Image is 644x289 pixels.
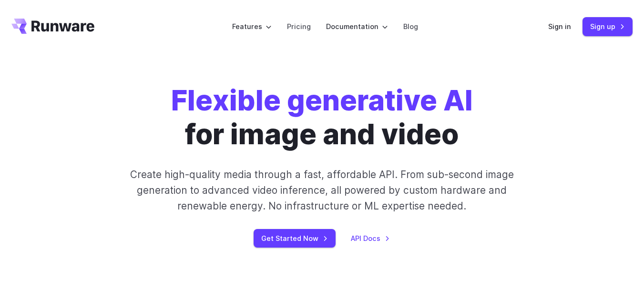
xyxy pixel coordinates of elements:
[583,17,633,36] a: Sign up
[287,21,311,32] a: Pricing
[254,229,336,248] a: Get Started Now
[403,21,418,32] a: Blog
[11,19,94,34] a: Go to /
[232,21,272,32] label: Features
[171,83,473,117] strong: Flexible generative AI
[123,167,521,214] p: Create high-quality media through a fast, affordable API. From sub-second image generation to adv...
[351,233,390,244] a: API Docs
[326,21,388,32] label: Documentation
[171,84,473,151] h1: for image and video
[548,21,571,32] a: Sign in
